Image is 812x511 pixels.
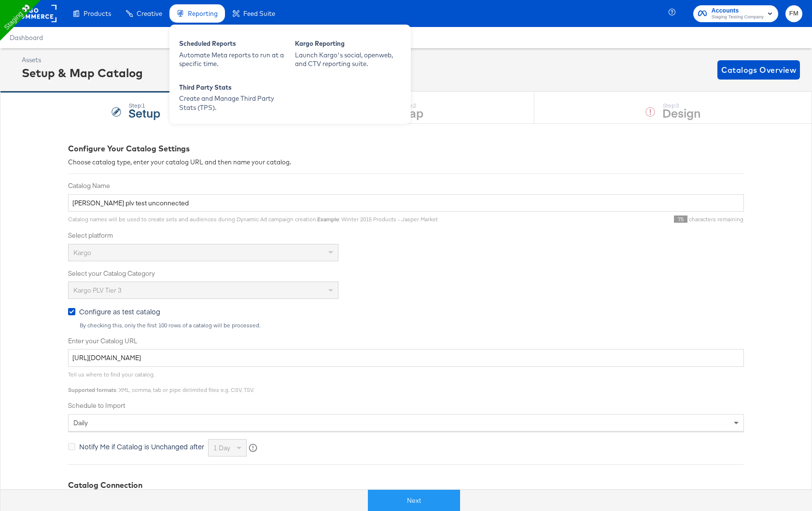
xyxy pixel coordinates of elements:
[68,349,744,367] input: Enter Catalog URL, e.g. http://www.example.com/products.xml
[73,286,122,295] span: Kargo PLV Tier 3
[22,55,143,65] div: Assets
[68,371,254,393] span: Tell us where to find your catalog. : XML, comma, tab or pipe delimited files e.g. CSV, TSV.
[79,442,204,451] span: Notify Me if Catalog is Unchanged after
[317,215,339,223] strong: Example
[68,480,744,491] div: Catalog Connection
[213,444,230,452] span: 1 day
[68,269,744,278] label: Select your Catalog Category
[243,10,275,17] span: Feed Suite
[712,13,764,21] span: Staging Testing Company
[188,10,218,17] span: Reporting
[438,215,744,223] div: characters remaining
[785,5,802,22] button: FM
[712,6,764,16] span: Accounts
[73,418,88,427] span: daily
[693,5,778,22] button: AccountsStaging Testing Company
[68,181,744,190] label: Catalog Name
[68,386,116,393] strong: Supported formats
[84,10,111,17] span: Products
[22,65,143,81] div: Setup & Map Catalog
[128,105,160,121] strong: Setup
[68,158,744,167] div: Choose catalog type, enter your catalog URL and then name your catalog.
[137,10,162,17] span: Creative
[721,63,796,77] span: Catalogs Overview
[789,8,798,19] span: FM
[717,60,800,80] button: Catalogs Overview
[68,143,744,154] div: Configure Your Catalog Settings
[73,248,91,257] span: Kargo
[68,401,744,410] label: Schedule to Import
[68,194,744,212] input: Name your catalog e.g. My Dynamic Product Catalog
[68,231,744,240] label: Select platform
[10,34,43,41] a: Dashboard
[68,336,744,346] label: Enter your Catalog URL
[674,215,687,223] span: 75
[79,322,744,329] div: By checking this, only the first 100 rows of a catalog will be processed.
[128,102,160,109] div: Step: 1
[79,307,160,316] span: Configure as test catalog
[68,215,438,223] span: Catalog names will be used to create sets and audiences during Dynamic Ad campaign creation. : Wi...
